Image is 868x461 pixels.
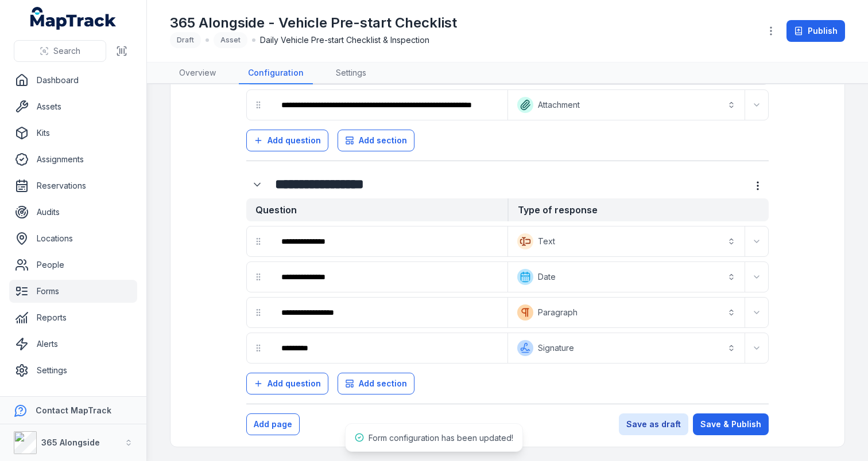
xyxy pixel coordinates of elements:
[619,413,688,435] button: Save as draft
[327,62,375,84] a: Settings
[9,122,137,144] a: Kits
[369,433,513,443] span: Form configuration has been updated!
[247,265,270,288] div: drag
[272,335,505,361] div: :r1df:-form-item-label
[747,268,766,286] button: Expand
[9,280,137,303] a: Forms
[510,335,742,361] button: Signature
[247,301,270,324] div: drag
[9,174,137,197] a: Reservations
[272,264,505,290] div: :r1d3:-form-item-label
[9,69,137,92] a: Dashboard
[239,62,313,84] a: Configuration
[214,32,247,48] div: Asset
[254,272,263,282] svg: drag
[9,306,137,329] a: Reports
[170,32,201,48] div: Draft
[53,45,80,57] span: Search
[510,264,742,290] button: Date
[268,135,321,146] span: Add question
[510,300,742,325] button: Paragraph
[246,174,268,196] button: Expand
[510,92,742,118] button: Attachment
[260,34,429,46] span: Daily Vehicle Pre-start Checklist & Inspection
[170,62,225,84] a: Overview
[247,93,270,116] div: drag
[9,95,137,118] a: Assets
[747,175,769,197] button: more-detail
[246,174,270,196] div: :r1cl:-form-item-label
[247,337,270,360] div: drag
[246,130,328,151] button: Add question
[693,413,769,435] button: Save & Publish
[246,373,328,394] button: Add question
[247,230,270,253] div: drag
[14,40,106,62] button: Search
[254,237,263,246] svg: drag
[747,339,766,357] button: Expand
[268,378,321,389] span: Add question
[359,378,407,389] span: Add section
[9,253,137,276] a: People
[41,437,100,447] strong: 365 Alongside
[786,20,845,42] button: Publish
[246,198,507,221] strong: Question
[30,7,117,30] a: MapTrack
[507,198,769,221] strong: Type of response
[359,135,407,146] span: Add section
[272,92,505,118] div: :r1cf:-form-item-label
[9,333,137,355] a: Alerts
[254,308,263,317] svg: drag
[246,413,300,435] button: Add page
[338,373,414,394] button: Add section
[747,232,766,251] button: Expand
[747,303,766,322] button: Expand
[9,201,137,224] a: Audits
[254,343,263,353] svg: drag
[747,96,766,114] button: Expand
[9,227,137,250] a: Locations
[272,229,505,254] div: :r1ct:-form-item-label
[9,359,137,382] a: Settings
[9,148,137,171] a: Assignments
[272,300,505,325] div: :r1d9:-form-item-label
[170,14,457,32] h1: 365 Alongside - Vehicle Pre-start Checklist
[338,130,414,151] button: Add section
[36,405,111,415] strong: Contact MapTrack
[510,229,742,254] button: Text
[254,100,263,110] svg: drag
